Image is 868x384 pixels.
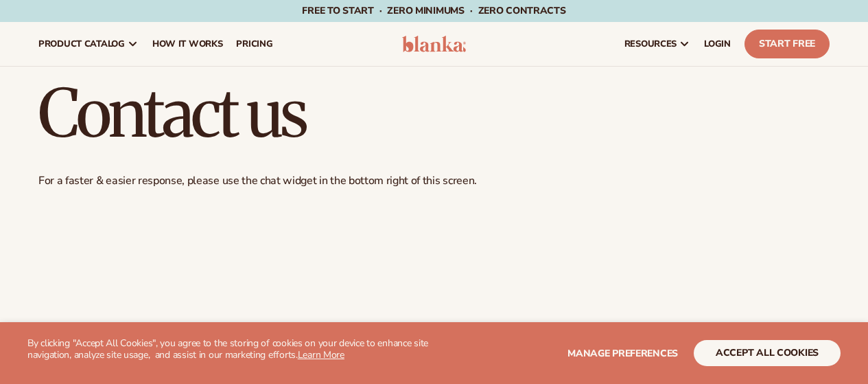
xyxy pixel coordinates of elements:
span: resources [624,38,677,49]
a: Start Free [744,30,830,58]
span: pricing [236,38,272,49]
span: Manage preferences [567,347,678,360]
span: How It Works [152,38,223,49]
a: How It Works [145,22,230,66]
a: pricing [229,22,279,66]
img: logo [402,36,467,52]
span: Free to start · ZERO minimums · ZERO contracts [302,4,565,17]
span: LOGIN [704,38,731,49]
p: By clicking "Accept All Cookies", you agree to the storing of cookies on your device to enhance s... [27,338,434,361]
button: accept all cookies [694,340,841,366]
a: LOGIN [697,22,738,66]
a: product catalog [32,22,145,66]
h1: Contact us [38,80,830,146]
button: Manage preferences [567,340,678,366]
a: resources [618,22,697,66]
p: For a faster & easier response, please use the chat widget in the bottom right of this screen. [38,174,830,188]
a: Learn More [298,348,344,361]
span: product catalog [38,38,125,49]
